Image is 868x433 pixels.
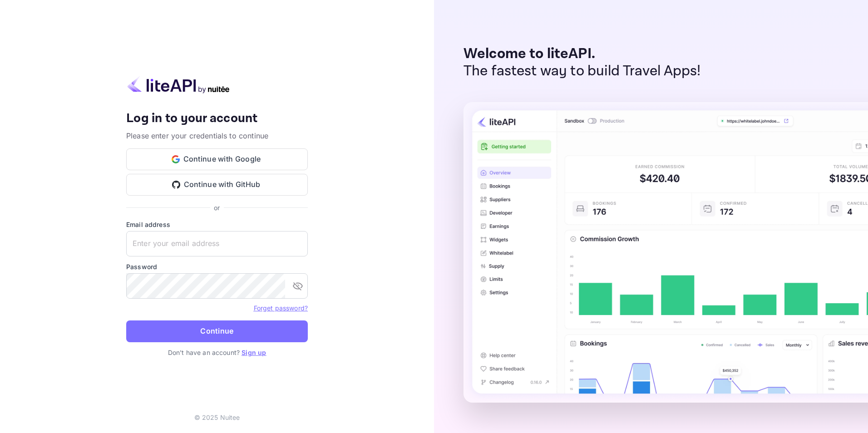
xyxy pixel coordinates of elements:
[214,203,220,212] p: or
[254,304,308,312] a: Forget password?
[126,130,308,141] p: Please enter your credentials to continue
[464,63,701,80] p: The fastest way to build Travel Apps!
[464,45,701,63] p: Welcome to liteAPI.
[194,413,240,422] p: © 2025 Nuitee
[242,349,266,356] a: Sign up
[126,348,308,357] p: Don't have an account?
[126,220,308,229] label: Email address
[126,148,308,170] button: Continue with Google
[126,111,308,127] h4: Log in to your account
[126,320,308,342] button: Continue
[126,262,308,271] label: Password
[289,277,307,295] button: toggle password visibility
[126,174,308,196] button: Continue with GitHub
[126,231,308,256] input: Enter your email address
[126,76,231,93] img: liteapi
